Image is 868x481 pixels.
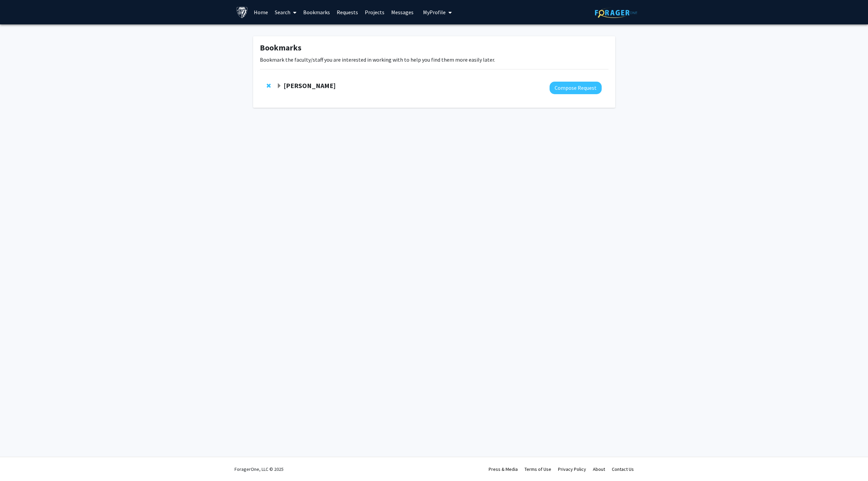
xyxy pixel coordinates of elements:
a: Requests [333,0,361,24]
button: Compose Request to Amir Kashani [550,82,602,94]
span: My Profile [423,9,446,16]
h1: Bookmarks [260,43,608,53]
a: Bookmarks [300,0,333,24]
img: Johns Hopkins University Logo [236,6,248,18]
a: Projects [361,0,388,24]
a: Privacy Policy [558,466,586,472]
a: Contact Us [612,466,634,472]
p: Bookmark the faculty/staff you are interested in working with to help you find them more easily l... [260,56,608,64]
a: Press & Media [489,466,518,472]
span: Expand Amir Kashani Bookmark [276,83,282,89]
a: Messages [388,0,417,24]
a: Terms of Use [525,466,551,472]
strong: [PERSON_NAME] [284,81,336,90]
div: ForagerOne, LLC © 2025 [235,457,284,481]
span: Remove Amir Kashani from bookmarks [267,83,271,88]
img: ForagerOne Logo [595,7,637,18]
a: About [593,466,605,472]
a: Home [250,0,271,24]
a: Search [271,0,300,24]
